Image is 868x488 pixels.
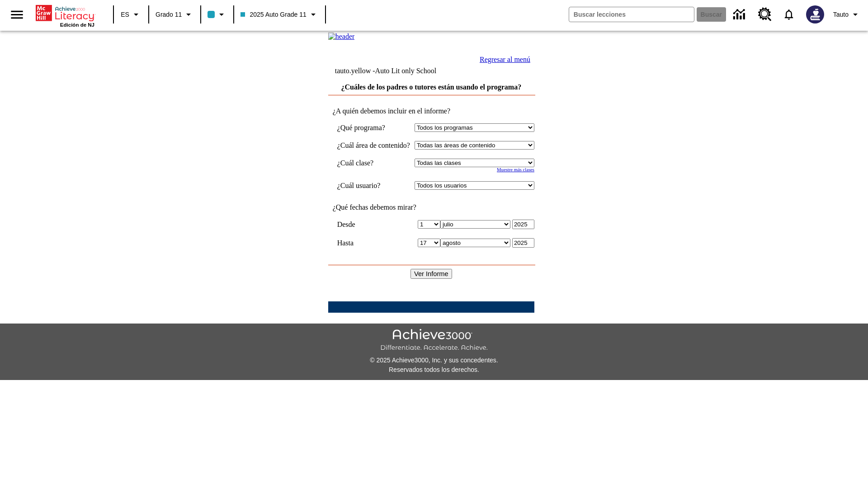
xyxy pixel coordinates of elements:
[833,10,849,19] span: Tauto
[569,7,694,22] input: Buscar campo
[241,10,306,19] span: 2025 Auto Grade 11
[337,141,410,149] nobr: ¿Cuál área de contenido?
[60,22,94,28] span: Edición de NJ
[117,6,146,23] button: Lenguaje: ES, Selecciona un idioma
[337,238,410,248] td: Hasta
[380,329,488,352] img: Achieve3000 Differentiate Accelerate Achieve
[830,6,864,23] button: Perfil/Configuración
[36,3,94,28] div: Portada
[337,159,410,167] td: ¿Cuál clase?
[480,56,530,63] a: Regresar al menú
[337,220,410,229] td: Desde
[728,2,753,27] a: Centro de información
[337,123,410,132] td: ¿Qué programa?
[753,2,777,27] a: Centro de recursos, Se abrirá en una pestaña nueva.
[4,1,30,28] button: Abrir el menú lateral
[152,6,198,23] button: Grado: Grado 11, Elige un grado
[328,33,355,41] img: header
[337,181,410,190] td: ¿Cuál usuario?
[121,10,129,19] span: ES
[801,3,830,26] button: Escoja un nuevo avatar
[335,67,455,75] td: tauto.yellow -
[497,167,534,172] a: Muestre más clases
[375,67,437,75] nobr: Auto Lit only School
[341,83,521,91] a: ¿Cuáles de los padres o tutores están usando el programa?
[777,3,801,26] a: Notificaciones
[156,10,182,19] span: Grado 11
[204,6,231,23] button: El color de la clase es azul claro. Cambiar el color de la clase.
[237,6,322,23] button: Clase: 2025 Auto Grade 11, Selecciona una clase
[328,107,534,115] td: ¿A quién debemos incluir en el informe?
[410,269,452,279] input: Ver Informe
[328,203,534,211] td: ¿Qué fechas debemos mirar?
[806,5,824,23] img: Avatar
